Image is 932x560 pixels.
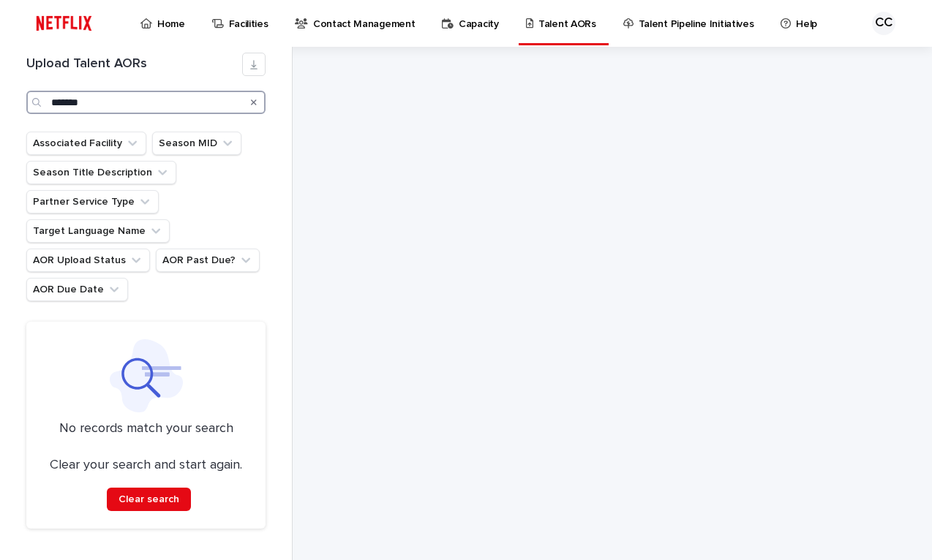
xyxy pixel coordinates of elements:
[152,132,241,155] button: Season MID
[26,91,266,114] input: Search
[26,190,159,213] button: Partner Service Type
[26,278,128,301] button: AOR Due Date
[26,56,242,72] h1: Upload Talent AORs
[26,219,170,243] button: Target Language Name
[26,132,146,155] button: Associated Facility
[119,494,179,504] span: Clear search
[26,249,150,272] button: AOR Upload Status
[50,458,242,474] p: Clear your search and start again.
[872,12,895,35] div: CC
[44,421,248,437] p: No records match your search
[156,249,260,272] button: AOR Past Due?
[26,161,176,184] button: Season Title Description
[29,9,99,38] img: ifQbXi3ZQGMSEF7WDB7W
[107,488,191,511] button: Clear search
